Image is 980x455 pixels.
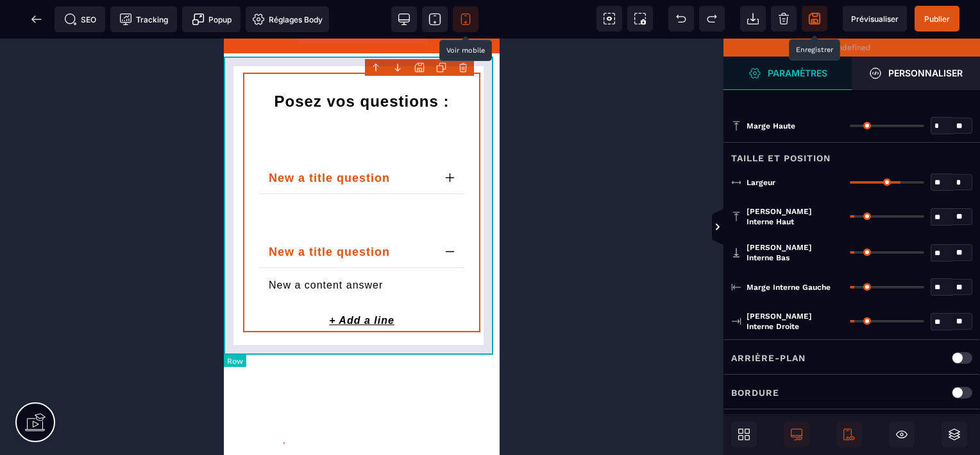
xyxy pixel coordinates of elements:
[731,422,757,447] span: Ouvrir les blocs
[768,68,827,78] strong: Paramètres
[747,121,795,131] span: Marge haute
[889,422,915,447] span: Masquer le bloc
[192,13,232,26] span: Popup
[45,204,208,222] p: New a title question
[45,239,231,254] p: New a content answer
[723,57,852,90] span: Ouvrir le gestionnaire de styles
[888,68,963,78] strong: Personnaliser
[731,385,779,400] p: Bordure
[699,6,725,31] span: Rétablir
[852,57,980,90] span: Ouvrir le gestionnaire de styles
[252,13,323,26] span: Réglages Body
[915,6,959,31] span: Enregistrer le contenu
[64,13,96,26] span: SEO
[110,6,177,32] span: Code de suivi
[391,6,417,32] span: Voir bureau
[771,6,797,31] span: Nettoyage
[843,6,907,31] span: Aperçu
[422,6,448,32] span: Voir tablette
[740,6,766,31] span: Importer
[924,14,950,24] span: Publier
[453,6,478,32] span: Voir mobile
[182,6,241,32] span: Créer une alerte modale
[668,6,694,31] span: Défaire
[747,177,775,188] span: Largeur
[747,206,840,227] span: [PERSON_NAME] interne haut
[246,6,329,32] span: Favicon
[723,208,736,247] span: Afficher les vues
[747,242,840,263] span: [PERSON_NAME] interne bas
[60,404,61,405] img: e0fa9dfa95951eab0c0bc33feefa6006_Instagram.png
[802,6,827,31] span: Enregistrer
[45,130,208,148] p: New a title question
[723,39,980,57] div: undefined
[747,282,831,292] span: Marge interne gauche
[29,54,247,73] h1: Posez vos questions :
[119,13,168,26] span: Tracking
[19,271,257,294] p: + Add a line
[942,422,967,447] span: Ouvrir les calques
[731,350,806,366] p: Arrière-plan
[55,6,105,32] span: Métadata SEO
[627,6,653,31] span: Capture d'écran
[851,14,899,24] span: Prévisualiser
[836,422,862,447] span: Afficher le mobile
[24,6,49,32] span: Retour
[747,311,840,332] span: [PERSON_NAME] interne droite
[784,422,809,447] span: Afficher le desktop
[723,142,980,166] div: Taille et position
[596,6,622,31] span: Voir les composants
